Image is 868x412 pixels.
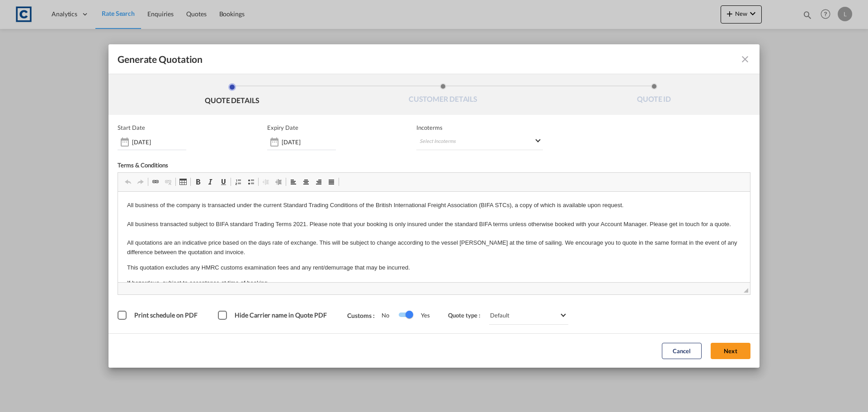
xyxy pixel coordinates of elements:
[232,176,245,188] a: Insert/Remove Numbered List
[132,138,186,146] input: Start date
[134,176,147,188] a: Redo (Ctrl+Y)
[416,134,543,150] md-select: Select Incoterms
[338,83,549,108] li: CUSTOMER DETAILS
[162,176,175,188] a: Unlink
[9,9,623,66] p: All business of the company is transacted under the current Standard Trading Conditions of the Br...
[711,343,750,359] button: Next
[118,124,145,131] p: Start Date
[118,53,203,65] span: Generate Quotation
[382,312,398,319] span: No
[282,138,336,146] input: Expiry date
[412,312,430,319] span: Yes
[149,176,162,188] a: Link (Ctrl+K)
[416,124,543,131] span: Incoterms
[127,83,338,108] li: QUOTE DETAILS
[398,308,412,322] md-switch: Switch 1
[259,176,272,188] a: Decrease Indent
[118,311,200,320] md-checkbox: Print schedule on PDF
[192,176,204,188] a: Bold (Ctrl+B)
[744,288,748,293] span: Drag to resize
[740,54,750,65] md-icon: icon-close fg-AAA8AD cursor m-0
[218,311,329,320] md-checkbox: Hide Carrier name in Quote PDF
[122,176,134,188] a: Undo (Ctrl+Z)
[548,83,759,108] li: QUOTE ID
[267,124,298,131] p: Expiry Date
[9,87,623,96] p: If hazardous, subject to acceptance at time of booking.
[300,176,312,188] a: Centre
[312,176,325,188] a: Align Right
[490,312,509,319] div: Default
[9,71,623,81] p: This quotation excludes any HMRC customs examination fees and any rent/demurrage that may be incu...
[118,161,434,172] div: Terms & Conditions
[347,312,382,319] span: Customs :
[235,311,327,319] span: Hide Carrier name in Quote PDF
[134,311,198,319] span: Print schedule on PDF
[217,176,230,188] a: Underline (Ctrl+U)
[662,343,702,359] button: Cancel
[108,44,759,368] md-dialog: Generate QuotationQUOTE ...
[272,176,285,188] a: Increase Indent
[287,176,300,188] a: Align Left
[245,176,257,188] a: Insert/Remove Bulleted List
[204,176,217,188] a: Italic (Ctrl+I)
[9,9,623,96] body: Rich Text Editor, editor6
[118,192,750,282] iframe: Rich Text Editor, editor6
[448,312,487,319] span: Quote type :
[177,176,189,188] a: Table
[325,176,338,188] a: Justify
